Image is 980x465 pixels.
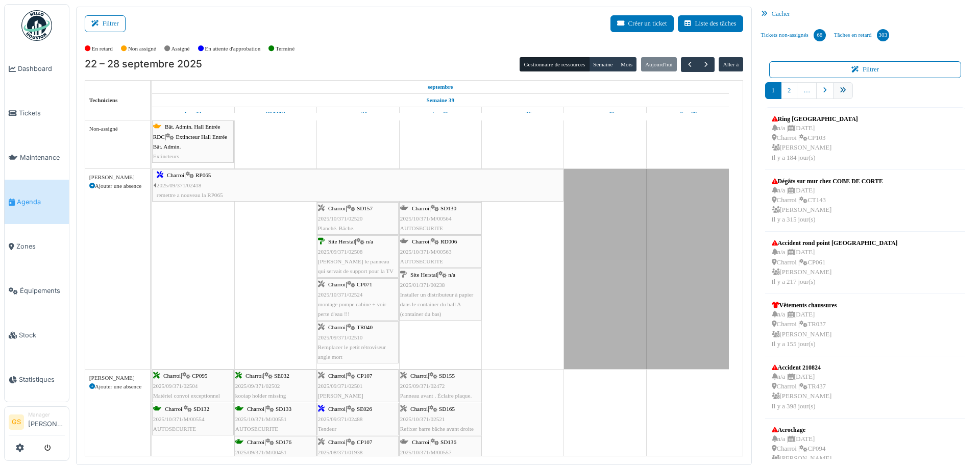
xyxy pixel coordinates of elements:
[247,406,264,412] span: Charroi
[5,46,69,91] a: Dashboard
[400,204,480,233] div: |
[318,404,398,434] div: |
[328,373,346,379] span: Charroi
[276,44,295,53] label: Terminé
[757,21,830,49] a: Tickets non-assignés
[28,411,65,433] li: [PERSON_NAME]
[430,107,451,120] a: 25 septembre 2025
[424,94,457,107] a: Semaine 39
[5,135,69,180] a: Maintenance
[167,172,184,178] span: Charroi
[678,15,743,32] a: Liste des tâches
[195,172,211,178] span: RP065
[328,406,346,412] span: Charroi
[564,170,595,179] span: Vacances
[153,416,205,422] span: 2025/10/371/M/00554
[719,57,743,71] button: Aller à
[318,371,398,401] div: |
[772,186,883,225] div: n/a | [DATE] Charroi | CT143 [PERSON_NAME] Il y a 315 jour(s)
[318,449,363,455] span: 2025/08/371/01938
[400,449,452,455] span: 2025/10/371/M/00557
[440,205,456,211] span: SD130
[357,439,372,445] span: CP107
[400,225,443,231] span: AUTOSECURITE
[439,406,455,412] span: SD165
[814,29,826,41] div: 68
[772,310,837,349] div: n/a | [DATE] Charroi | TR037 [PERSON_NAME] Il y a 155 jour(s)
[328,324,346,330] span: Charroi
[769,236,900,289] a: Accident rond point [GEOGRAPHIC_DATA] n/a |[DATE] Charroi |CP061 [PERSON_NAME]Il y a 217 jour(s)
[772,248,898,287] div: n/a | [DATE] Charroi | CP061 [PERSON_NAME] Il y a 217 jour(s)
[769,298,840,352] a: Vêtements chaussures n/a |[DATE] Charroi |TR037 [PERSON_NAME]Il y a 155 jour(s)
[89,125,146,133] div: Non-assigné
[157,182,202,188] span: 2025/09/371/02418
[400,393,472,399] span: Panneau avant . Éclaire plaque.
[347,107,370,120] a: 24 septembre 2025
[19,330,65,340] span: Stock
[205,44,260,53] label: En attente d'approbation
[20,286,65,296] span: Équipements
[439,373,455,379] span: SD155
[357,281,372,287] span: CP071
[400,426,474,432] span: Refixer barre bâche avant droite
[128,44,156,53] label: Non assigné
[318,249,363,255] span: 2025/09/371/02508
[20,153,65,162] span: Maintenance
[5,357,69,402] a: Statistiques
[698,57,715,72] button: Suivant
[28,411,65,419] div: Manager
[163,373,181,379] span: Charroi
[153,404,233,434] div: |
[247,439,264,445] span: Charroi
[400,215,452,222] span: 2025/10/371/M/00564
[5,268,69,313] a: Équipements
[765,82,966,107] nav: pager
[318,426,337,432] span: Tendeur
[318,280,398,319] div: |
[400,416,445,422] span: 2025/10/371/02521
[157,192,223,198] span: remettre a nouveau la RP065
[400,270,480,319] div: |
[797,82,817,99] a: …
[769,61,962,78] button: Filtrer
[5,91,69,135] a: Tickets
[318,291,363,298] span: 2025/10/371/02524
[410,406,428,412] span: Charroi
[5,313,69,357] a: Stock
[772,114,858,124] div: Ring [GEOGRAPHIC_DATA]
[400,258,443,264] span: AUTOSECURITE
[318,383,363,389] span: 2025/09/371/02501
[400,383,445,389] span: 2025/09/371/02472
[830,21,893,49] a: Tâches en retard
[781,82,797,99] a: 2
[153,153,179,159] span: Extincteurs
[357,373,372,379] span: CP107
[610,15,674,32] button: Créer un ticket
[400,282,445,288] span: 2025/01/371/00238
[366,238,373,244] span: n/a
[318,323,398,362] div: |
[235,371,315,401] div: |
[318,416,363,422] span: 2025/09/371/02488
[328,281,346,287] span: Charroi
[318,215,363,222] span: 2025/10/371/02520
[772,177,883,186] div: Dégâts sur mur chez COBE DE CORTE
[318,301,386,317] span: montage pompe cabine + voir perte d'eau !!!
[772,425,832,434] div: Acrochage
[192,373,207,379] span: CP095
[318,258,394,274] span: [PERSON_NAME] le panneau qui servait de support pour la TV
[400,237,480,266] div: |
[5,180,69,224] a: Agenda
[412,238,429,244] span: Charroi
[16,241,65,251] span: Zones
[17,197,65,207] span: Agenda
[182,107,204,120] a: 22 septembre 2025
[328,238,355,244] span: Site Herstal
[85,15,126,32] button: Filtrer
[89,382,146,391] div: Ajouter une absence
[85,58,202,70] h2: 22 – 28 septembre 2025
[235,383,280,389] span: 2025/09/371/02502
[765,82,781,99] a: 1
[410,373,428,379] span: Charroi
[440,238,457,244] span: RD006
